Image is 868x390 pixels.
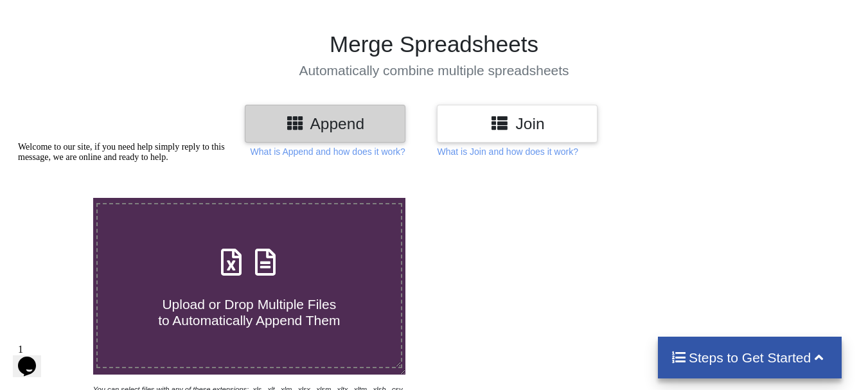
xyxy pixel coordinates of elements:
[251,145,405,158] p: What is Append and how does it work?
[437,145,578,158] p: What is Join and how does it work?
[5,5,236,26] div: Welcome to our site, if you need help simply reply to this message, we are online and ready to help.
[158,297,340,328] span: Upload or Drop Multiple Files to Automatically Append Them
[254,114,396,133] h3: Append
[13,339,54,377] iframe: chat widget
[447,114,588,133] h3: Join
[5,5,212,25] span: Welcome to our site, if you need help simply reply to this message, we are online and ready to help.
[13,137,244,332] iframe: chat widget
[671,350,829,366] h4: Steps to Get Started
